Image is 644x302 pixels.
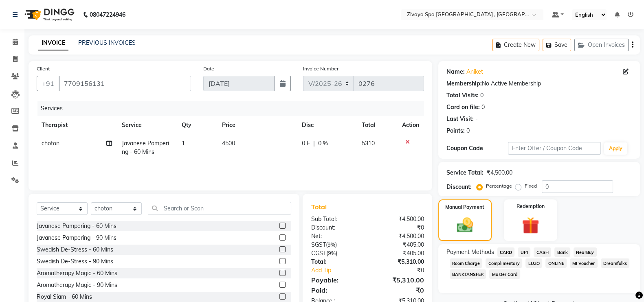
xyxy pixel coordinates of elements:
div: ₹0 [367,285,430,295]
span: Total [311,203,330,211]
div: Total Visits: [446,91,479,100]
th: Price [217,116,297,134]
span: NearBuy [574,247,597,257]
button: Create New [492,39,539,51]
span: Dreamfolks [601,258,630,268]
div: ₹0 [367,223,430,232]
span: ONLINE [545,258,567,268]
th: Total [357,116,397,134]
span: CARD [497,247,515,257]
span: 9% [327,241,335,248]
span: CASH [534,247,551,257]
div: 0 [466,127,470,135]
input: Search by Name/Mobile/Email/Code [59,76,191,91]
span: 0 % [318,139,327,148]
span: choton [42,140,59,147]
button: Save [543,39,571,51]
span: LUZO [525,258,542,268]
a: Add Tip [305,266,378,275]
th: Disc [297,116,356,134]
div: Javanese Pampering - 60 Mins [37,222,116,230]
label: Fixed [525,182,537,190]
div: Swedish De-Stress - 60 Mins [37,245,113,254]
label: Client [37,65,50,72]
div: Sub Total: [305,215,367,223]
span: UPI [518,247,530,257]
div: Aromatherapy Magic - 90 Mins [37,281,117,289]
div: Discount: [305,223,367,232]
div: Name: [446,68,465,76]
div: Card on file: [446,103,480,112]
div: No Active Membership [446,79,632,88]
span: 0 F [301,139,310,148]
div: Membership: [446,79,482,88]
button: Open Invoices [574,39,629,51]
label: Date [203,65,214,72]
div: ₹0 [378,266,430,275]
div: ₹5,310.00 [367,275,430,285]
div: ₹4,500.00 [367,232,430,241]
div: Aromatherapy Magic - 60 Mins [37,269,117,278]
label: Redemption [517,203,545,210]
b: 08047224946 [90,3,125,26]
span: 9% [327,250,335,256]
div: ₹405.00 [367,249,430,258]
div: ₹4,500.00 [367,215,430,223]
div: Paid: [305,285,367,295]
div: Points: [446,127,465,135]
div: ( ) [305,241,367,249]
label: Manual Payment [445,204,484,211]
span: SGST [311,241,325,248]
img: _gift.svg [517,215,544,236]
a: Aniket [466,68,483,76]
span: Master Card [489,269,520,279]
div: 0 [480,91,484,100]
input: Search or Scan [148,202,291,214]
th: Therapist [37,116,117,134]
input: Enter Offer / Coupon Code [508,142,601,155]
th: Qty [177,116,217,134]
div: ( ) [305,249,367,258]
span: Complimentary [486,258,522,268]
div: ₹5,310.00 [367,258,430,266]
div: Total: [305,258,367,266]
a: INVOICE [38,36,68,50]
span: 4500 [222,140,235,147]
label: Percentage [486,182,512,190]
span: | [313,139,314,148]
div: Discount: [446,183,472,191]
div: 0 [481,103,485,112]
div: Javanese Pampering - 90 Mins [37,234,116,242]
div: Royal Siam - 60 Mins [37,293,92,301]
a: PREVIOUS INVOICES [78,39,136,46]
span: Payment Methods [446,248,494,256]
div: Coupon Code [446,144,508,153]
span: 1 [182,140,185,147]
span: CGST [311,249,326,257]
div: Services [37,101,430,116]
button: +91 [37,76,59,91]
span: BANKTANSFER [450,269,486,279]
div: Swedish De-Stress - 90 Mins [37,257,113,266]
div: Payable: [305,275,367,285]
div: Service Total: [446,169,484,177]
span: Javanese Pampering - 60 Mins [122,140,169,155]
div: ₹405.00 [367,241,430,249]
span: Room Charge [450,258,483,268]
button: Apply [604,142,627,155]
th: Action [397,116,424,134]
label: Invoice Number [303,65,338,72]
th: Service [117,116,177,134]
span: 5310 [362,140,375,147]
div: Last Visit: [446,115,474,123]
img: logo [21,3,77,26]
span: MI Voucher [570,258,598,268]
div: - [475,115,478,123]
span: Bank [554,247,570,257]
div: ₹4,500.00 [487,169,512,177]
img: _cash.svg [452,216,478,234]
div: Net: [305,232,367,241]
